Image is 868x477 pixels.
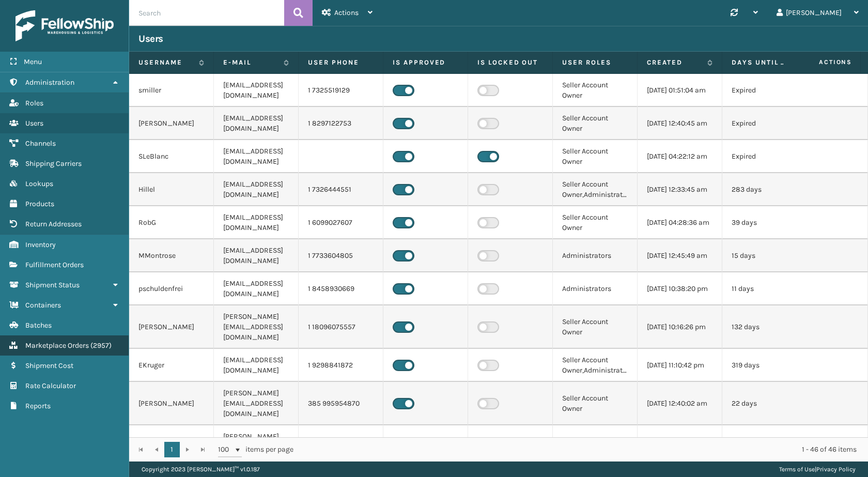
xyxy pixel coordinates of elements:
[25,78,74,87] span: Administration
[218,442,293,457] span: items per page
[722,382,807,425] td: 22 days
[25,220,82,228] span: Return Addresses
[129,305,214,349] td: [PERSON_NAME]
[553,206,638,239] td: Seller Account Owner
[308,58,374,67] label: User phone
[299,425,383,469] td: 1 7326008882
[299,349,383,382] td: 1 9298841872
[16,10,114,41] img: logo
[138,58,194,67] label: Username
[214,206,299,239] td: [EMAIL_ADDRESS][DOMAIN_NAME]
[214,382,299,425] td: [PERSON_NAME][EMAIL_ADDRESS][DOMAIN_NAME]
[732,58,787,67] label: Days until password expires
[90,341,112,350] span: ( 2957 )
[214,425,299,469] td: [PERSON_NAME][EMAIL_ADDRESS][DOMAIN_NAME]
[129,173,214,206] td: Hillel
[553,239,638,272] td: Administrators
[638,140,722,173] td: [DATE] 04:22:12 am
[24,57,42,66] span: Menu
[129,425,214,469] td: [PERSON_NAME]
[477,58,543,67] label: Is Locked Out
[722,107,807,140] td: Expired
[779,461,856,477] div: |
[129,74,214,107] td: smiller
[553,425,638,469] td: Seller Account Owner,Administrators
[25,402,51,410] span: Reports
[786,54,858,71] span: Actions
[722,140,807,173] td: Expired
[562,58,628,67] label: User Roles
[553,349,638,382] td: Seller Account Owner,Administrators
[25,381,76,390] span: Rate Calculator
[25,260,84,269] span: Fulfillment Orders
[299,382,383,425] td: 385 995954870
[553,74,638,107] td: Seller Account Owner
[308,444,857,455] div: 1 - 46 of 46 items
[722,206,807,239] td: 39 days
[299,107,383,140] td: 1 8297122753
[25,179,53,188] span: Lookups
[218,444,234,455] span: 100
[25,341,89,350] span: Marketplace Orders
[722,425,807,469] td: 358 days
[722,305,807,349] td: 132 days
[142,461,260,477] p: Copyright 2023 [PERSON_NAME]™ v 1.0.187
[129,107,214,140] td: [PERSON_NAME]
[638,305,722,349] td: [DATE] 10:16:26 pm
[214,74,299,107] td: [EMAIL_ADDRESS][DOMAIN_NAME]
[214,140,299,173] td: [EMAIL_ADDRESS][DOMAIN_NAME]
[25,281,80,289] span: Shipment Status
[638,206,722,239] td: [DATE] 04:28:36 am
[647,58,702,67] label: Created
[25,139,56,148] span: Channels
[553,305,638,349] td: Seller Account Owner
[299,173,383,206] td: 1 7326444551
[638,425,722,469] td: [DATE] 10:44:20 pm
[25,199,54,208] span: Products
[299,305,383,349] td: 1 18096075557
[164,442,180,457] a: 1
[214,272,299,305] td: [EMAIL_ADDRESS][DOMAIN_NAME]
[722,74,807,107] td: Expired
[779,466,815,473] a: Terms of Use
[214,239,299,272] td: [EMAIL_ADDRESS][DOMAIN_NAME]
[638,349,722,382] td: [DATE] 11:10:42 pm
[25,99,43,107] span: Roles
[223,58,278,67] label: E-mail
[299,239,383,272] td: 1 7733604805
[299,74,383,107] td: 1 7325519129
[553,173,638,206] td: Seller Account Owner,Administrators
[25,361,73,370] span: Shipment Cost
[214,107,299,140] td: [EMAIL_ADDRESS][DOMAIN_NAME]
[214,349,299,382] td: [EMAIL_ADDRESS][DOMAIN_NAME]
[25,159,82,168] span: Shipping Carriers
[638,239,722,272] td: [DATE] 12:45:49 am
[129,272,214,305] td: pschuldenfrei
[393,58,458,67] label: Is Approved
[129,349,214,382] td: EKruger
[25,321,52,330] span: Batches
[138,33,163,45] h3: Users
[334,8,359,17] span: Actions
[214,173,299,206] td: [EMAIL_ADDRESS][DOMAIN_NAME]
[638,107,722,140] td: [DATE] 12:40:45 am
[553,140,638,173] td: Seller Account Owner
[129,140,214,173] td: SLeBlanc
[129,239,214,272] td: MMontrose
[722,239,807,272] td: 15 days
[722,349,807,382] td: 319 days
[25,301,61,310] span: Containers
[553,382,638,425] td: Seller Account Owner
[638,173,722,206] td: [DATE] 12:33:45 am
[299,206,383,239] td: 1 6099027607
[129,206,214,239] td: RobG
[638,74,722,107] td: [DATE] 01:51:04 am
[722,173,807,206] td: 283 days
[553,107,638,140] td: Seller Account Owner
[129,382,214,425] td: [PERSON_NAME]
[638,272,722,305] td: [DATE] 10:38:20 pm
[214,305,299,349] td: [PERSON_NAME][EMAIL_ADDRESS][DOMAIN_NAME]
[816,466,856,473] a: Privacy Policy
[25,240,56,249] span: Inventory
[299,272,383,305] td: 1 8458930669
